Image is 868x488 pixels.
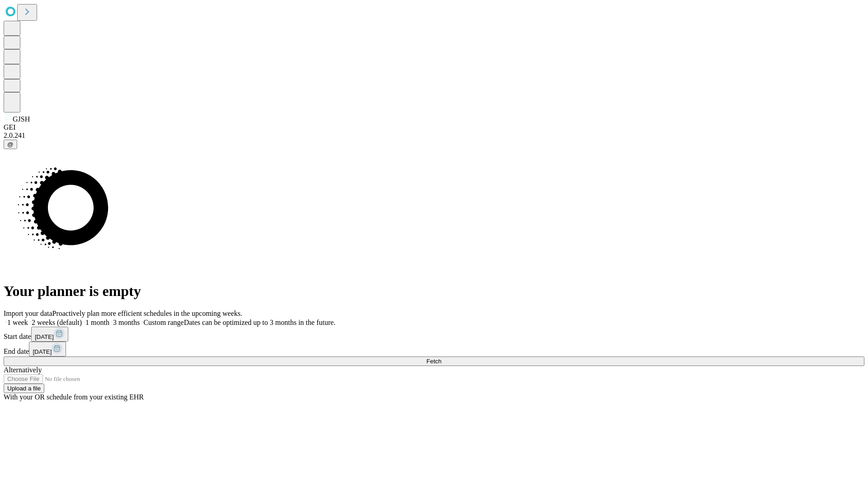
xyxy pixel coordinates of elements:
div: 2.0.241 [4,131,864,140]
div: End date [4,342,864,357]
span: 3 months [113,319,140,326]
button: @ [4,140,17,149]
span: [DATE] [35,333,54,340]
span: 1 week [7,319,28,326]
span: Dates can be optimized up to 3 months in the future. [184,319,335,326]
span: With your OR schedule from your existing EHR [4,393,144,401]
span: @ [7,141,14,148]
button: [DATE] [31,327,68,342]
button: Upload a file [4,384,44,393]
span: Custom range [143,319,184,326]
div: Start date [4,327,864,342]
span: Fetch [426,358,441,365]
button: Fetch [4,357,864,366]
span: GJSH [13,115,30,123]
span: 1 month [85,319,109,326]
span: Import your data [4,310,52,317]
span: [DATE] [33,348,52,355]
div: GEI [4,123,864,131]
span: 2 weeks (default) [32,319,82,326]
h1: Your planner is empty [4,283,864,300]
button: [DATE] [29,342,66,357]
span: Alternatively [4,366,42,374]
span: Proactively plan more efficient schedules in the upcoming weeks. [52,310,242,317]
